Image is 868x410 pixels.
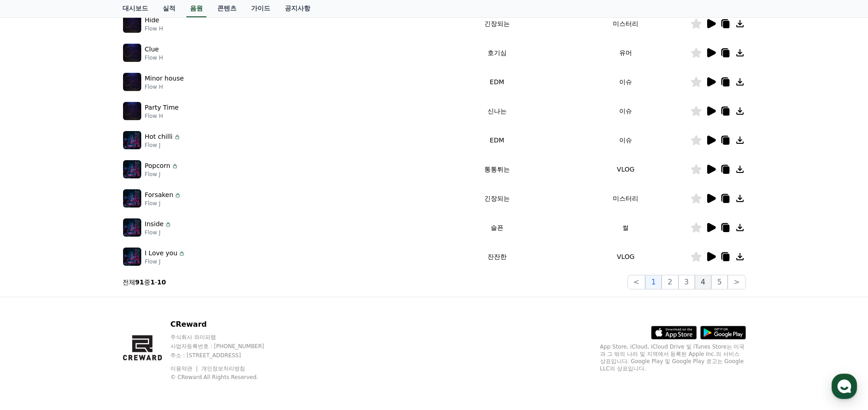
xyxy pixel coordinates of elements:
[123,15,141,33] img: music
[432,155,561,184] td: 통통튀는
[145,219,164,229] p: Inside
[3,289,60,311] a: 홈
[145,200,182,207] p: Flow J
[645,275,662,289] button: 1
[678,275,695,289] button: 3
[561,184,690,213] td: 미스터리
[695,275,711,289] button: 4
[145,83,184,91] p: Flow H
[561,67,690,96] td: 이슈
[662,275,678,289] button: 2
[170,352,282,359] p: 주소 : [STREET_ADDRESS]
[145,74,184,83] p: Minor house
[145,248,178,258] p: I Love you
[29,302,34,309] span: 홈
[561,126,690,155] td: 이슈
[123,73,141,91] img: music
[145,112,179,120] p: Flow H
[145,45,159,54] p: Clue
[60,289,118,311] a: 대화
[123,102,141,120] img: music
[145,142,181,149] p: Flow J
[561,9,690,38] td: 미스터리
[600,343,746,372] p: App Store, iCloud, iCloud Drive 및 iTunes Store는 미국과 그 밖의 나라 및 지역에서 등록된 Apple Inc.의 서비스 상표입니다. Goo...
[145,171,179,178] p: Flow J
[145,258,186,265] p: Flow J
[170,374,282,381] p: © CReward All Rights Reserved.
[561,242,690,271] td: VLOG
[123,131,141,149] img: music
[83,303,94,310] span: 대화
[123,189,141,208] img: music
[432,38,561,67] td: 호기심
[432,126,561,155] td: EDM
[118,289,175,311] a: 설정
[123,160,141,178] img: music
[145,15,159,25] p: Hide
[123,248,141,266] img: music
[123,278,166,287] p: 전체 중 -
[145,190,174,200] p: Forsaken
[432,96,561,126] td: 신나는
[432,67,561,96] td: EDM
[141,302,152,309] span: 설정
[145,132,173,142] p: Hot chilli
[123,218,141,237] img: music
[123,44,141,62] img: music
[432,9,561,38] td: 긴장되는
[145,161,170,171] p: Popcorn
[711,275,728,289] button: 5
[145,54,163,61] p: Flow H
[150,278,155,286] strong: 1
[170,334,282,341] p: 주식회사 와이피랩
[627,275,645,289] button: <
[170,365,199,372] a: 이용약관
[561,38,690,67] td: 유머
[170,343,282,350] p: 사업자등록번호 : [PHONE_NUMBER]
[561,213,690,242] td: 썰
[432,242,561,271] td: 잔잔한
[157,278,166,286] strong: 10
[135,278,144,286] strong: 91
[561,155,690,184] td: VLOG
[432,213,561,242] td: 슬픈
[561,96,690,126] td: 이슈
[728,275,745,289] button: >
[145,103,179,112] p: Party Time
[170,319,282,330] p: CReward
[201,365,245,372] a: 개인정보처리방침
[145,25,163,32] p: Flow H
[432,184,561,213] td: 긴장되는
[145,229,172,236] p: Flow J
